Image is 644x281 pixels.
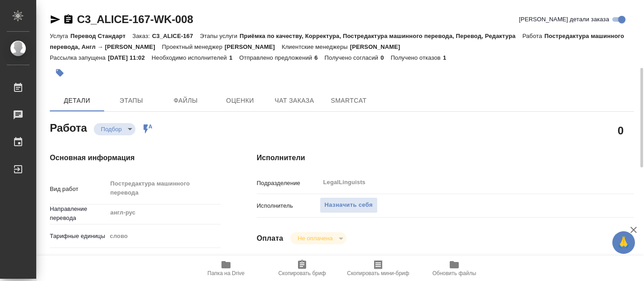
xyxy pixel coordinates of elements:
[200,33,240,39] p: Этапы услуги
[152,54,229,61] p: Необходимо исполнителей
[257,152,634,163] h4: Исполнители
[50,152,221,163] h4: Основная информация
[50,119,87,135] h2: Работа
[98,125,125,133] button: Подбор
[162,43,225,50] p: Проектный менеджер
[257,233,284,244] h4: Оплата
[50,14,61,25] button: Скопировать ссылку для ЯМессенджера
[433,270,476,276] span: Обновить файлы
[108,54,152,61] p: [DATE] 11:02
[229,54,239,61] p: 1
[616,233,631,252] span: 🙏
[132,33,152,39] p: Заказ:
[107,253,221,266] input: Пустое поле
[264,256,340,281] button: Скопировать бриф
[50,33,70,39] p: Услуга
[50,255,107,264] p: Кол-во единиц
[225,43,282,50] p: [PERSON_NAME]
[188,256,264,281] button: Папка на Drive
[350,43,407,50] p: [PERSON_NAME]
[207,270,245,276] span: Папка на Drive
[257,201,320,210] p: Исполнитель
[522,33,544,39] p: Работа
[327,95,370,106] span: SmartCat
[325,200,373,210] span: Назначить себя
[107,229,221,244] div: слово
[295,234,335,242] button: Не оплачена
[325,54,381,61] p: Получено согласий
[282,43,350,50] p: Клиентские менеджеры
[152,33,200,39] p: C3_ALICE-167
[443,54,453,61] p: 1
[273,95,316,106] span: Чат заказа
[416,256,492,281] button: Обновить файлы
[340,256,416,281] button: Скопировать мини-бриф
[391,54,443,61] p: Получено отказов
[320,197,378,213] button: Назначить себя
[257,179,320,188] p: Подразделение
[110,95,153,106] span: Этапы
[77,13,193,25] a: C3_ALICE-167-WK-008
[164,95,207,106] span: Файлы
[519,15,609,24] span: [PERSON_NAME] детали заказа
[240,33,522,39] p: Приёмка по качеству, Корректура, Постредактура машинного перевода, Перевод, Редактура
[50,54,108,61] p: Рассылка запущена
[70,33,132,39] p: Перевод Стандарт
[618,123,624,138] h2: 0
[50,232,107,241] p: Тарифные единицы
[278,270,326,276] span: Скопировать бриф
[290,232,346,244] div: Подбор
[50,63,70,83] button: Добавить тэг
[55,95,99,106] span: Детали
[347,270,409,276] span: Скопировать мини-бриф
[380,54,390,61] p: 0
[218,95,262,106] span: Оценки
[314,54,324,61] p: 6
[94,123,135,135] div: Подбор
[612,231,635,254] button: 🙏
[50,205,107,223] p: Направление перевода
[50,185,107,194] p: Вид работ
[239,54,314,61] p: Отправлено предложений
[63,14,74,25] button: Скопировать ссылку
